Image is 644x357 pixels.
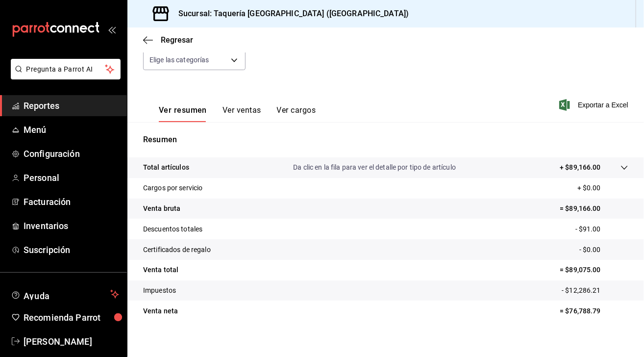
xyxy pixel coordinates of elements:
p: Certificados de regalo [143,245,211,255]
p: Venta bruta [143,204,180,214]
button: Regresar [143,35,193,45]
div: navigation tabs [159,105,316,122]
p: Descuentos totales [143,224,202,234]
button: Ver resumen [159,105,207,122]
span: Inventarios [24,219,119,232]
button: open_drawer_menu [108,25,116,33]
p: Total artículos [143,162,189,173]
h3: Sucursal: Taquería [GEOGRAPHIC_DATA] ([GEOGRAPHIC_DATA]) [171,8,409,20]
p: = $89,075.00 [560,265,628,275]
span: Configuración [24,147,119,160]
p: Venta neta [143,306,178,316]
a: Pregunta a Parrot AI [7,71,121,81]
span: Recomienda Parrot [24,311,119,324]
span: [PERSON_NAME] [24,335,119,348]
p: = $89,166.00 [560,204,628,214]
span: Facturación [24,195,119,208]
span: Suscripción [24,243,119,256]
p: + $89,166.00 [560,162,601,173]
p: Resumen [143,134,628,146]
button: Exportar a Excel [561,99,628,111]
span: Ayuda [24,288,106,300]
button: Pregunta a Parrot AI [11,59,121,79]
p: Da clic en la fila para ver el detalle por tipo de artículo [293,162,456,173]
p: Venta total [143,265,178,275]
span: Pregunta a Parrot AI [26,64,105,75]
span: Regresar [161,35,193,45]
p: + $0.00 [577,183,628,193]
p: - $91.00 [575,224,628,234]
p: - $12,286.21 [562,285,628,296]
p: - $0.00 [579,245,628,255]
p: = $76,788.79 [560,306,628,316]
p: Cargos por servicio [143,183,203,193]
button: Ver cargos [277,105,316,122]
button: Ver ventas [223,105,261,122]
span: Personal [24,171,119,184]
p: Impuestos [143,285,176,296]
span: Menú [24,123,119,136]
span: Reportes [24,99,119,112]
span: Elige las categorías [149,55,209,65]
